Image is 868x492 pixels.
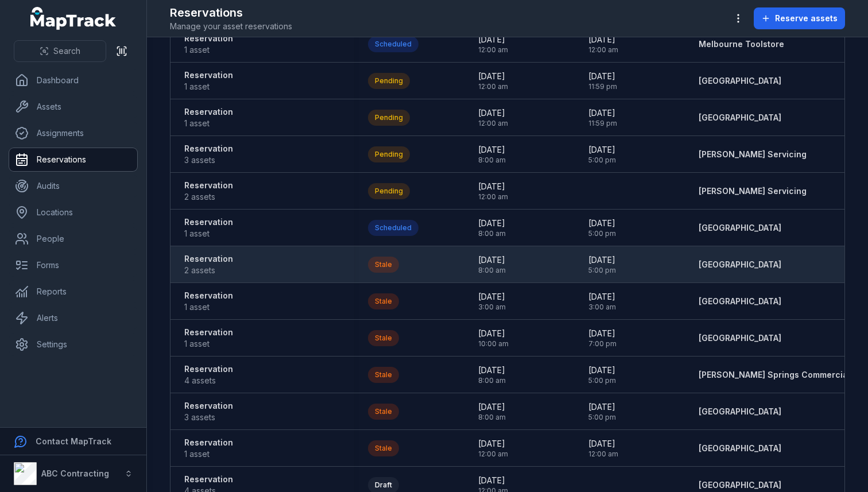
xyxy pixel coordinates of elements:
div: Stale [368,440,399,456]
span: [PERSON_NAME] Servicing [699,186,807,196]
span: [GEOGRAPHIC_DATA] [699,480,781,490]
span: 5:00 pm [588,266,616,275]
span: 10:00 am [478,339,509,348]
strong: Reservation [184,69,233,81]
span: [DATE] [588,144,616,156]
span: 12:00 am [588,450,618,459]
a: Audits [9,175,137,197]
span: [GEOGRAPHIC_DATA] [699,443,781,453]
time: 04/08/2025, 8:00:00 am [478,254,506,275]
a: Reservation1 asset [184,216,233,239]
span: 3:00 am [478,303,506,312]
strong: Reservation [184,33,233,44]
a: [GEOGRAPHIC_DATA] [699,479,781,491]
div: Scheduled [368,220,418,236]
span: [DATE] [588,328,617,339]
span: [DATE] [478,34,508,45]
span: 8:00 am [478,266,506,275]
span: 5:00 pm [588,376,616,385]
span: [DATE] [478,144,506,156]
strong: Reservation [184,180,233,191]
span: [DATE] [478,254,506,266]
time: 11/07/2025, 7:00:00 pm [588,328,617,348]
a: Reservation1 asset [184,290,233,313]
span: 8:00 am [478,376,506,385]
a: Reservation2 assets [184,253,233,276]
a: MapTrack [30,7,117,30]
span: 8:00 am [478,156,506,165]
span: 12:00 am [478,119,508,128]
span: 7:00 pm [588,339,617,348]
span: 11:59 pm [588,119,617,128]
strong: Contact MapTrack [36,436,111,446]
strong: Reservation [184,474,233,485]
a: [GEOGRAPHIC_DATA] [699,222,781,234]
span: [DATE] [588,254,616,266]
strong: Reservation [184,327,233,338]
strong: Reservation [184,253,233,265]
div: Scheduled [368,36,418,52]
time: 01/08/2025, 3:00:00 am [478,291,506,312]
span: [GEOGRAPHIC_DATA] [699,76,781,86]
time: 15/09/2025, 8:00:00 am [478,218,506,238]
span: 2 assets [184,191,233,203]
time: 23/06/2025, 8:00:00 am [478,401,506,422]
span: [DATE] [478,71,508,82]
time: 07/07/2025, 10:00:00 am [478,328,509,348]
a: [GEOGRAPHIC_DATA] [699,75,781,87]
time: 25/06/2025, 12:00:00 am [588,438,618,459]
a: Reservation2 assets [184,180,233,203]
span: 12:00 am [588,45,618,55]
span: [GEOGRAPHIC_DATA] [699,113,781,122]
strong: Reservation [184,290,233,301]
span: 5:00 pm [588,413,616,422]
div: Stale [368,293,399,309]
a: Reservation1 asset [184,106,233,129]
span: 12:00 am [478,45,508,55]
span: [DATE] [588,365,616,376]
span: Melbourne Toolstore [699,39,784,49]
strong: Reservation [184,363,233,375]
span: 12:00 am [478,192,508,202]
span: 8:00 am [478,413,506,422]
time: 12/09/2025, 5:00:00 pm [588,144,616,165]
a: Reservation1 asset [184,327,233,350]
time: 15/09/2025, 12:00:00 am [478,107,508,128]
span: [DATE] [588,34,618,45]
time: 08/09/2025, 8:00:00 am [478,144,506,165]
span: [DATE] [588,107,617,119]
span: [DATE] [478,475,508,486]
span: Reserve assets [775,13,838,24]
span: [DATE] [478,107,508,119]
a: [PERSON_NAME] Servicing [699,185,807,197]
a: People [9,227,137,250]
span: 2 assets [184,265,233,276]
a: [GEOGRAPHIC_DATA] [699,443,781,454]
span: 11:59 pm [588,82,617,91]
strong: Reservation [184,437,233,448]
span: 12:00 am [478,450,508,459]
span: [DATE] [478,291,506,303]
span: 4 assets [184,375,233,386]
span: [DATE] [588,401,616,413]
a: Locations [9,201,137,224]
div: Pending [368,146,410,162]
span: Manage your asset reservations [170,21,292,32]
span: 5:00 pm [588,156,616,165]
button: Search [14,40,106,62]
span: [DATE] [588,438,618,450]
div: Stale [368,367,399,383]
span: [GEOGRAPHIC_DATA] [699,223,781,233]
span: 1 asset [184,301,233,313]
span: 3 assets [184,412,233,423]
time: 23/09/2025, 12:00:00 am [478,71,508,91]
span: [DATE] [478,181,508,192]
span: 3:00 am [588,303,616,312]
span: [DATE] [588,218,616,229]
a: Reservation1 asset [184,437,233,460]
span: [PERSON_NAME] Servicing [699,149,807,159]
strong: Reservation [184,143,233,154]
span: [DATE] [478,218,506,229]
span: 1 asset [184,228,233,239]
a: Settings [9,333,137,356]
